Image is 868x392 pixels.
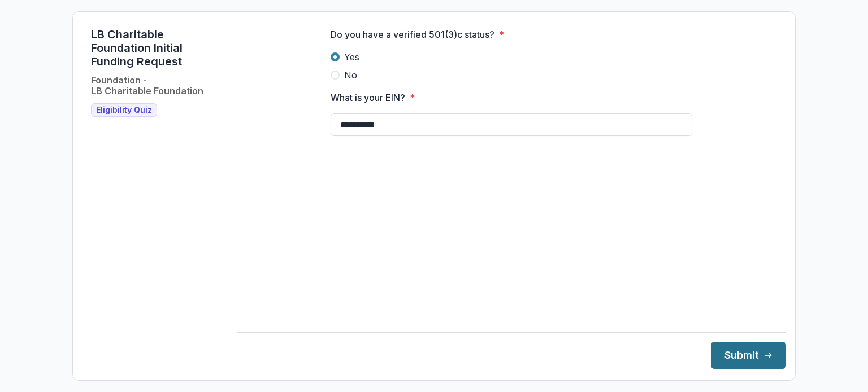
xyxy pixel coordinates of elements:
[91,75,203,96] h2: Foundation - LB Charitable Foundation
[344,68,357,82] span: No
[711,342,786,369] button: Submit
[91,28,214,68] h1: LB Charitable Foundation Initial Funding Request
[331,91,405,104] p: What is your EIN?
[96,105,152,115] span: Eligibility Quiz
[331,28,494,41] p: Do you have a verified 501(3)c status?
[344,50,359,64] span: Yes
